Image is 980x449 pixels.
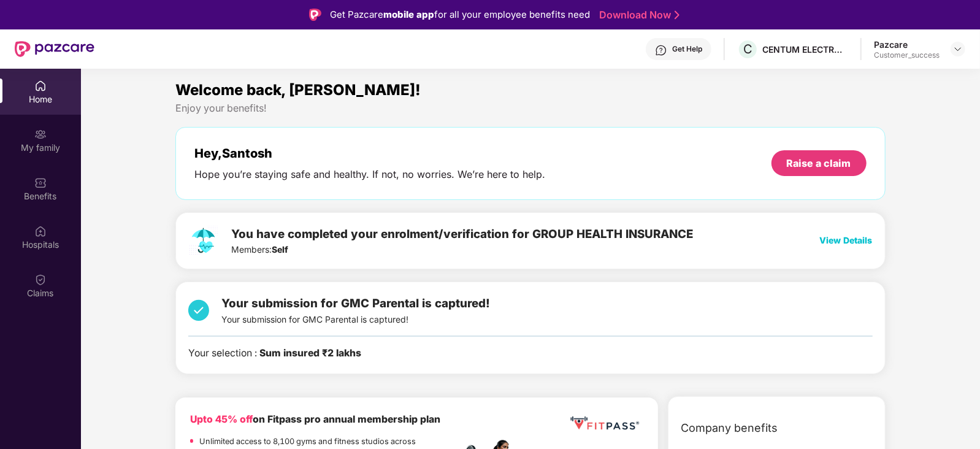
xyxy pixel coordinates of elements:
[655,44,667,56] img: svg+xml;base64,PHN2ZyBpZD0iSGVscC0zMngzMiIgeG1sbnM9Imh0dHA6Ly93d3cudzMub3JnLzIwMDAvc3ZnIiB3aWR0aD...
[762,44,848,55] div: CENTUM ELECTRONICS LIMITED
[820,235,873,245] span: View Details
[34,80,47,92] img: svg+xml;base64,PHN2ZyBpZD0iSG9tZSIgeG1sbnM9Imh0dHA6Ly93d3cudzMub3JnLzIwMDAvc3ZnIiB3aWR0aD0iMjAiIG...
[874,50,940,60] div: Customer_success
[259,347,361,359] b: Sum insured ₹2 lakhs
[221,296,490,310] span: Your submission for GMC Parental is captured!
[599,9,676,21] a: Download Now
[188,346,361,361] div: Your selection :
[309,9,321,21] img: Logo
[568,412,641,435] img: fppp.png
[175,81,421,99] span: Welcome back, [PERSON_NAME]!
[34,225,47,237] img: svg+xml;base64,PHN2ZyBpZD0iSG9zcGl0YWxzIiB4bWxucz0iaHR0cDovL3d3dy53My5vcmcvMjAwMC9zdmciIHdpZHRoPS...
[681,420,778,437] span: Company benefits
[231,227,693,241] span: You have completed your enrolment/verification for GROUP HEALTH INSURANCE
[188,225,219,256] img: svg+xml;base64,PHN2ZyB4bWxucz0iaHR0cDovL3d3dy53My5vcmcvMjAwMC9zdmciIHdpZHRoPSIxMzIuNzYzIiBoZWlnaH...
[221,294,490,326] div: Your submission for GMC Parental is captured!
[743,42,752,56] span: C
[175,102,885,115] div: Enjoy your benefits!
[34,274,47,286] img: svg+xml;base64,PHN2ZyBpZD0iQ2xhaW0iIHhtbG5zPSJodHRwOi8vd3d3LnczLm9yZy8yMDAwL3N2ZyIgd2lkdGg9IjIwIi...
[272,244,288,255] b: Self
[15,41,94,57] img: New Pazcare Logo
[194,168,545,181] div: Hope you’re staying safe and healthy. If not, no worries. We’re here to help.
[787,156,851,170] div: Raise a claim
[34,128,47,140] img: svg+xml;base64,PHN2ZyB3aWR0aD0iMjAiIGhlaWdodD0iMjAiIHZpZXdCb3g9IjAgMCAyMCAyMCIgZmlsbD0ibm9uZSIgeG...
[874,39,940,50] div: Pazcare
[34,177,47,189] img: svg+xml;base64,PHN2ZyBpZD0iQmVuZWZpdHMiIHhtbG5zPSJodHRwOi8vd3d3LnczLm9yZy8yMDAwL3N2ZyIgd2lkdGg9Ij...
[194,146,545,161] div: Hey, Santosh
[190,413,440,425] b: on Fitpass pro annual membership plan
[383,9,434,20] strong: mobile app
[188,294,209,326] img: svg+xml;base64,PHN2ZyB4bWxucz0iaHR0cDovL3d3dy53My5vcmcvMjAwMC9zdmciIHdpZHRoPSIzNCIgaGVpZ2h0PSIzNC...
[190,413,253,425] b: Upto 45% off
[231,225,693,257] div: Members:
[330,7,590,22] div: Get Pazcare for all your employee benefits need
[672,44,702,54] div: Get Help
[953,44,963,54] img: svg+xml;base64,PHN2ZyBpZD0iRHJvcGRvd24tMzJ4MzIiIHhtbG5zPSJodHRwOi8vd3d3LnczLm9yZy8yMDAwL3N2ZyIgd2...
[675,9,679,21] img: Stroke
